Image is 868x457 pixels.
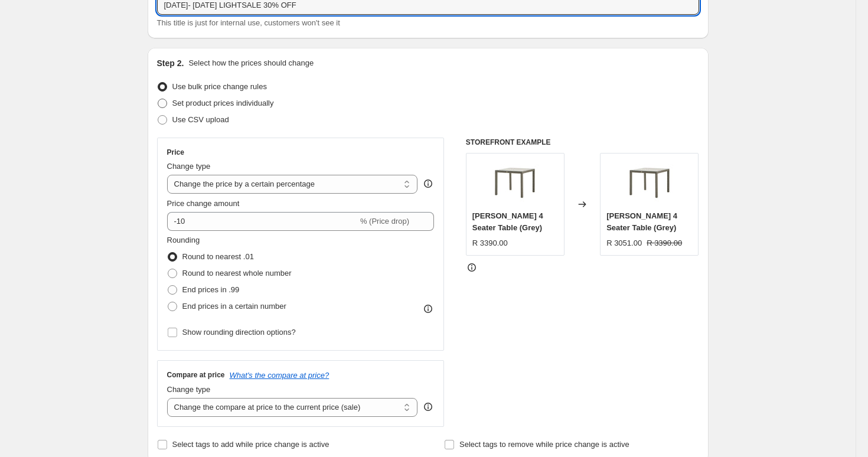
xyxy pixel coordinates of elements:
[172,115,229,124] span: Use CSV upload
[167,148,184,157] h3: Price
[647,237,682,249] strike: R 3390.00
[606,237,642,249] div: R 3051.00
[172,440,329,449] span: Select tags to add while price change is active
[167,385,211,394] span: Change type
[422,178,434,190] div: help
[182,285,240,294] span: End prices in .99
[459,440,629,449] span: Select tags to remove while price change is active
[172,99,274,107] span: Set product prices individually
[157,57,184,69] h2: Step 2.
[182,302,286,311] span: End prices in a certain number
[466,138,699,147] h6: STOREFRONT EXAMPLE
[167,212,358,231] input: -15
[157,18,340,27] span: This title is just for internal use, customers won't see it
[188,57,314,69] p: Select how the prices should change
[606,211,677,232] span: [PERSON_NAME] 4 Seater Table (Grey)
[491,159,539,207] img: Carmen-4-seater-Table5-600x600_80x.jpg
[472,237,508,249] div: R 3390.00
[167,162,211,171] span: Change type
[167,199,240,208] span: Price change amount
[172,82,267,91] span: Use bulk price change rules
[182,328,296,337] span: Show rounding direction options?
[182,252,254,261] span: Round to nearest .01
[472,211,543,232] span: [PERSON_NAME] 4 Seater Table (Grey)
[167,236,200,244] span: Rounding
[167,370,225,380] h3: Compare at price
[182,269,292,278] span: Round to nearest whole number
[230,371,329,380] button: What's the compare at price?
[626,159,673,207] img: Carmen-4-seater-Table5-600x600_80x.jpg
[422,401,434,413] div: help
[360,217,409,226] span: % (Price drop)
